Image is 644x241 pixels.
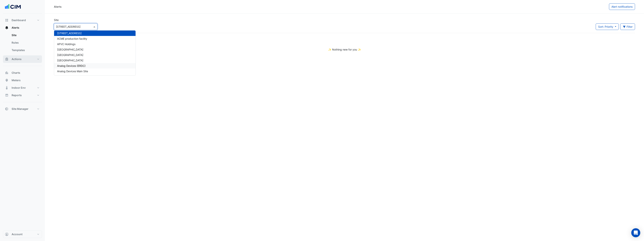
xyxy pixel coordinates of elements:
[3,16,42,24] button: Dashboard
[3,55,42,63] button: Actions
[611,5,633,8] span: Alert notifications
[57,32,82,35] span: [STREET_ADDRESS]
[3,69,42,77] button: Charts
[5,18,9,22] app-icon: Dashboard
[4,3,21,10] img: Company Logo
[9,39,42,46] a: Rules
[3,105,42,113] button: Site Manager
[5,107,9,111] app-icon: Site Manager
[12,18,26,22] span: Dashboard
[54,30,136,75] div: Options List
[12,86,26,90] span: Indoor Env
[9,46,42,54] a: Templates
[3,231,42,238] button: Account
[5,57,9,61] app-icon: Actions
[5,78,9,82] app-icon: Meters
[596,23,619,30] button: Sort: Priority
[57,64,86,67] span: Analog Devices (ERDC)
[12,232,22,236] span: Account
[5,93,9,97] app-icon: Reports
[3,31,42,55] div: Alerts
[3,24,42,31] button: Alerts
[620,23,635,30] button: Filter
[5,86,9,90] app-icon: Indoor Env
[12,78,21,82] span: Meters
[57,37,87,40] span: ACME production facility
[57,48,83,51] span: [GEOGRAPHIC_DATA]
[3,77,42,84] button: Meters
[609,3,635,10] button: Alert notifications
[57,59,83,62] span: [GEOGRAPHIC_DATA]
[57,70,88,73] span: Analog Devices Main Site
[5,26,9,30] app-icon: Alerts
[12,26,19,30] span: Alerts
[3,84,42,91] button: Indoor Env
[631,228,640,237] div: Open Intercom Messenger
[57,53,83,57] span: [GEOGRAPHIC_DATA]
[3,91,42,99] button: Reports
[9,31,42,39] a: Site
[54,18,59,22] label: Site
[54,5,62,9] div: Alerts
[12,107,28,111] span: Site Manager
[12,57,22,61] span: Actions
[57,42,75,46] span: APVC Holdings
[5,71,9,75] app-icon: Charts
[54,48,635,51] div: ✨ Nothing new for you ✨
[12,93,22,97] span: Reports
[12,71,20,75] span: Charts
[57,75,74,78] span: Atlantic Quay
[598,25,613,28] span: Sort: Priority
